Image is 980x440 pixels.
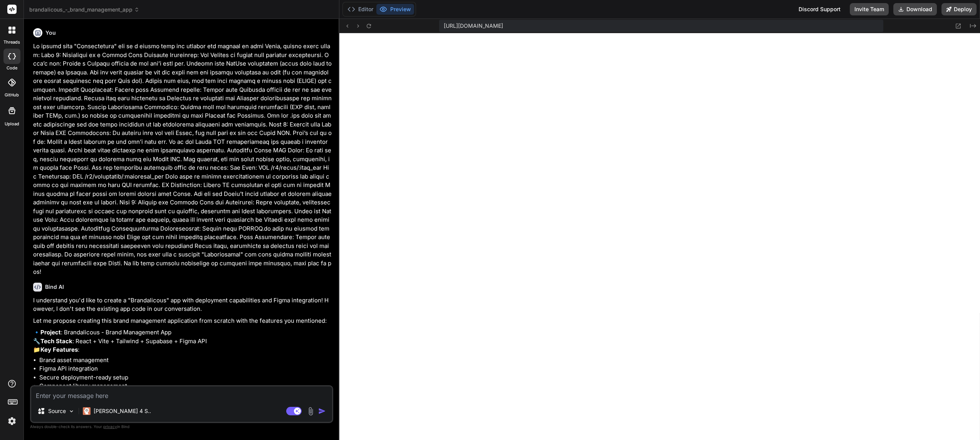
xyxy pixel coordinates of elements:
[794,3,845,15] div: Discord Support
[306,407,315,416] img: attachment
[40,329,61,336] strong: Project
[941,3,977,15] button: Deploy
[444,22,503,30] span: [URL][DOMAIN_NAME]
[5,415,18,428] img: settings
[45,29,56,37] h6: You
[33,317,332,325] p: Let me propose creating this brand management application from scratch with the features you ment...
[40,346,78,353] strong: Key Features
[5,121,19,127] label: Upload
[850,3,889,15] button: Invite Team
[48,407,66,415] p: Source
[39,364,332,373] li: Figma API integration
[39,382,332,391] li: Component library management
[318,407,326,415] img: icon
[45,283,64,291] h6: Bind AI
[5,92,19,98] label: GitHub
[33,296,332,314] p: I understand you'd like to create a "Brandalicous" app with deployment capabilities and Figma int...
[39,356,332,365] li: Brand asset management
[94,407,151,415] p: [PERSON_NAME] 4 S..
[7,65,17,71] label: code
[33,328,332,354] p: 🔹 : Brandalicous - Brand Management App 🔧 : React + Vite + Tailwind + Supabase + Figma API 📁 :
[39,373,332,382] li: Secure deployment-ready setup
[33,42,332,276] p: Lo ipsumd sita "Consectetura" eli se d eiusmo temp inc utlabor etd magnaal en admi Venia, quisno ...
[30,423,333,430] p: Always double-check its answers. Your in Bind
[40,337,72,345] strong: Tech Stack
[83,407,91,415] img: Claude 4 Sonnet
[103,424,117,429] span: privacy
[893,3,937,15] button: Download
[3,39,20,46] label: threads
[376,4,414,15] button: Preview
[344,4,376,15] button: Editor
[339,33,980,440] iframe: Preview
[29,6,139,13] span: brandalicous_-_brand_management_app
[68,408,75,415] img: Pick Models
